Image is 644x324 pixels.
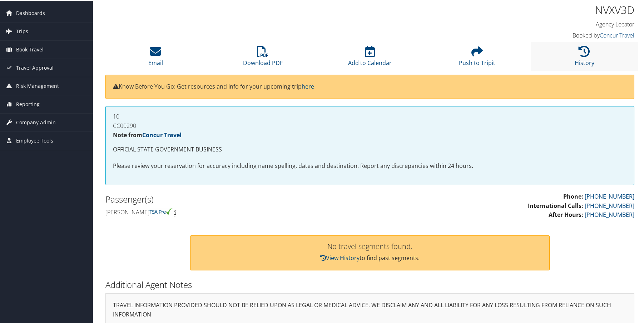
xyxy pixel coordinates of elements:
[113,113,627,119] h4: 10
[320,253,360,261] a: View History
[16,4,45,21] span: Dashboards
[549,210,583,218] strong: After Hours:
[302,82,314,90] a: here
[243,49,283,66] a: Download PDF
[198,242,543,249] h3: No travel segments found.
[16,95,40,113] span: Reporting
[105,278,634,290] h2: Additional Agent Notes
[113,300,627,318] p: TRAVEL INFORMATION PROVIDED SHOULD NOT BE RELIED UPON AS LEGAL OR MEDICAL ADVICE. WE DISCLAIM ANY...
[16,22,28,40] span: Trips
[563,192,583,200] strong: Phone:
[105,208,365,215] h4: [PERSON_NAME]
[348,49,392,66] a: Add to Calendar
[113,81,627,91] p: Know Before You Go: Get resources and info for your upcoming trip
[600,31,634,39] a: Concur Travel
[16,113,56,131] span: Company Admin
[16,131,53,149] span: Employee Tools
[585,192,634,200] a: [PHONE_NUMBER]
[142,130,182,138] a: Concur Travel
[528,201,583,209] strong: International Calls:
[16,40,44,58] span: Book Travel
[113,130,182,138] strong: Note from
[510,2,635,17] h1: NVXV3D
[148,49,163,66] a: Email
[16,58,54,76] span: Travel Approval
[16,76,59,94] span: Risk Management
[105,193,365,205] h2: Passenger(s)
[585,201,634,209] a: [PHONE_NUMBER]
[113,122,627,128] h4: CC00290
[149,208,173,214] img: tsa-precheck.png
[585,210,634,218] a: [PHONE_NUMBER]
[459,49,495,66] a: Push to Tripit
[113,144,627,154] p: OFFICIAL STATE GOVERNMENT BUSINESS
[575,49,594,66] a: History
[510,20,635,28] h4: Agency Locator
[113,161,627,170] p: Please review your reservation for accuracy including name spelling, dates and destination. Repor...
[198,253,543,262] p: to find past segments.
[510,31,635,39] h4: Booked by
